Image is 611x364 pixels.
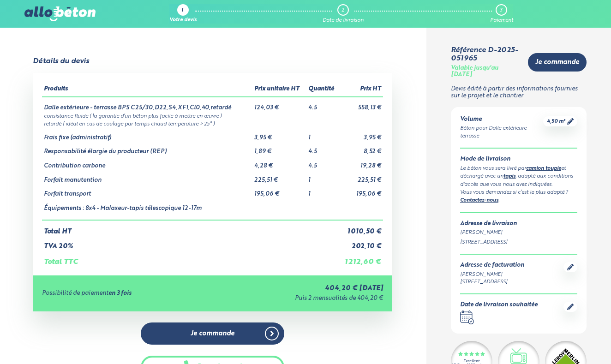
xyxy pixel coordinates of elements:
td: 4.5 [306,141,339,155]
div: 2 [341,7,344,13]
div: Mode de livraison [460,156,577,163]
td: TVA 20% [42,235,339,251]
td: Total TTC [42,251,339,266]
td: Forfait manutention [42,170,252,184]
td: 1 [306,127,339,142]
div: [PERSON_NAME] [460,271,524,279]
div: Paiement [490,18,513,24]
div: Possibilité de paiement [42,290,214,297]
a: Contactez-nous [460,198,498,203]
a: 1 Votre devis [169,4,197,24]
a: Je commande [528,53,587,72]
td: 3,95 € [252,127,306,142]
div: [STREET_ADDRESS] [460,239,577,246]
td: 225,51 € [252,170,306,184]
td: 202,10 € [339,235,383,251]
td: 124,03 € [252,97,306,112]
div: Date de livraison souhaitée [460,302,538,309]
a: 2 Date de livraison [323,4,364,24]
td: 1 212,60 € [339,251,383,266]
th: Prix unitaire HT [252,82,306,97]
th: Produits [42,82,252,97]
div: Puis 2 mensualités de 404,20 € [214,295,383,302]
span: Je commande [535,59,579,66]
img: allobéton [24,6,96,21]
span: Je commande [191,330,234,338]
th: Quantité [306,82,339,97]
div: Détails du devis [33,57,89,66]
td: 8,52 € [339,141,383,155]
a: camion toupie [526,166,561,171]
td: 1 [306,184,339,198]
td: Dalle extérieure - terrasse BPS C25/30,D22,S4,XF1,Cl0,40,retardé [42,97,252,112]
td: 225,51 € [339,170,383,184]
div: Le béton vous sera livré par et déchargé avec un , adapté aux conditions d'accès que vous nous av... [460,165,577,189]
td: Responsabilité élargie du producteur (REP) [42,141,252,155]
td: Équipements : 8x4 - Malaxeur-tapis télescopique 12-17m [42,198,252,220]
td: Total HT [42,220,339,236]
div: Votre devis [169,18,197,24]
div: [PERSON_NAME] [460,229,577,237]
th: Prix HT [339,82,383,97]
td: 195,06 € [339,184,383,198]
a: Je commande [141,322,284,345]
div: Excellent [463,359,479,364]
div: 1 [181,8,183,14]
div: Volume [460,116,543,123]
td: 4.5 [306,97,339,112]
div: 404,20 € [DATE] [214,285,383,292]
td: retardé ( idéal en cas de coulage par temps chaud température > 25° ) [42,119,383,127]
div: Valable jusqu'au [DATE] [451,65,521,78]
td: 4,28 € [252,155,306,170]
td: Contribution carbone [42,155,252,170]
td: 195,06 € [252,184,306,198]
td: Forfait transport [42,184,252,198]
p: Devis édité à partir des informations fournies sur le projet et le chantier [451,86,587,99]
div: Date de livraison [323,18,364,24]
td: Frais fixe (administratif) [42,127,252,142]
div: Vous vous demandez si c’est le plus adapté ? . [460,189,577,205]
div: 3 [500,7,502,13]
td: 4.5 [306,155,339,170]
div: Adresse de livraison [460,221,577,227]
a: 3 Paiement [490,4,513,24]
td: 1 010,50 € [339,220,383,236]
div: Béton pour Dalle extérieure - terrasse [460,125,543,140]
td: 1,89 € [252,141,306,155]
div: Adresse de facturation [460,262,524,269]
td: 19,28 € [339,155,383,170]
strong: en 3 fois [108,290,132,296]
div: Référence D-2025-051965 [451,46,521,63]
div: [STREET_ADDRESS] [460,278,524,286]
iframe: Help widget launcher [529,328,601,354]
td: 3,95 € [339,127,383,142]
a: tapis [503,174,515,179]
td: 558,13 € [339,97,383,112]
td: 1 [306,170,339,184]
td: consistance fluide ( la garantie d’un béton plus facile à mettre en œuvre ) [42,112,383,119]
